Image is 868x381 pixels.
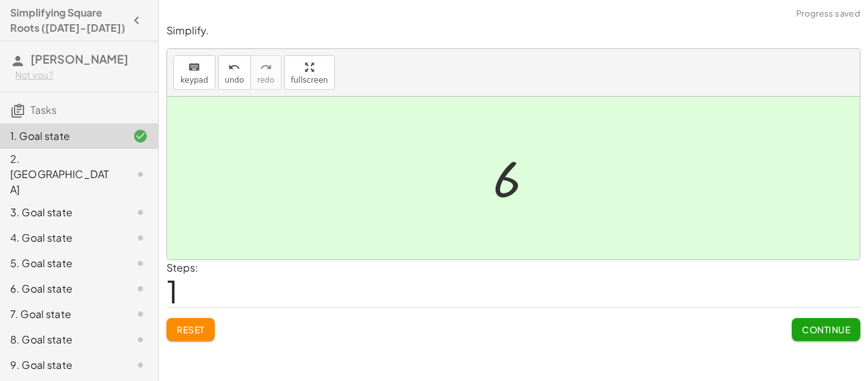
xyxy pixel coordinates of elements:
[133,332,148,347] i: Task not started.
[10,151,112,197] div: 2. [GEOGRAPHIC_DATA]
[133,281,148,296] i: Task not started.
[10,332,112,347] div: 8. Goal state
[133,128,148,144] i: Task finished and correct.
[133,167,148,182] i: Task not started.
[802,324,850,335] span: Continue
[10,128,112,144] div: 1. Goal state
[10,281,112,296] div: 6. Goal state
[166,272,178,310] span: 1
[218,55,251,90] button: undoundo
[31,103,57,116] span: Tasks
[10,357,112,373] div: 9. Goal state
[291,76,328,85] span: fullscreen
[166,261,198,274] label: Steps:
[250,55,281,90] button: redoredo
[10,5,125,36] h4: Simplifying Square Roots ([DATE]-[DATE])
[133,256,148,271] i: Task not started.
[180,76,208,85] span: keypad
[10,205,112,220] div: 3. Goal state
[260,60,272,75] i: redo
[177,324,205,335] span: Reset
[188,60,200,75] i: keyboard
[166,24,860,38] p: Simplify.
[133,307,148,322] i: Task not started.
[133,205,148,220] i: Task not started.
[173,55,215,90] button: keyboardkeypad
[10,230,112,246] div: 4. Goal state
[10,307,112,322] div: 7. Goal state
[166,318,215,341] button: Reset
[133,230,148,246] i: Task not started.
[792,318,860,341] button: Continue
[15,69,148,81] div: Not you?
[133,357,148,373] i: Task not started.
[257,76,275,85] span: redo
[31,52,128,66] span: [PERSON_NAME]
[284,55,335,90] button: fullscreen
[228,60,240,75] i: undo
[796,8,860,20] span: Progress saved
[225,76,244,85] span: undo
[10,256,112,271] div: 5. Goal state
